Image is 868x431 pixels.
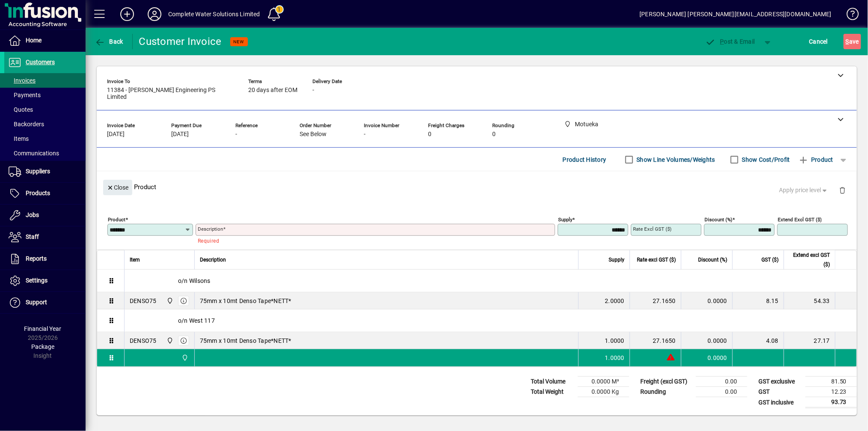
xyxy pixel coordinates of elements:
a: Invoices [4,73,86,88]
td: Freight (excl GST) [636,377,696,387]
mat-label: Supply [558,217,572,223]
td: Rounding [636,387,696,397]
span: 1.0000 [605,354,625,362]
td: 0.0000 [681,332,732,349]
div: Complete Water Solutions Limited [168,7,260,21]
span: Motueka [164,296,174,306]
span: Motueka [179,353,189,363]
span: Reports [26,255,47,262]
td: Total Weight [526,387,578,397]
td: GST inclusive [754,397,806,408]
label: Show Line Volumes/Weights [635,155,715,164]
span: Backorders [9,121,44,128]
mat-label: Rate excl GST ($) [633,226,672,232]
mat-label: Description [198,226,223,232]
td: 0.00 [696,387,747,397]
span: ave [846,35,859,48]
span: [DATE] [171,131,189,138]
td: 0.00 [696,377,747,387]
div: DENSO75 [130,297,157,305]
td: 54.33 [784,292,835,309]
td: 12.23 [806,387,857,397]
span: Apply price level [779,186,829,195]
button: Product History [559,152,610,167]
a: Items [4,131,86,146]
span: GST ($) [761,255,779,265]
td: 8.15 [732,292,784,309]
mat-error: Required [198,236,548,245]
span: Package [31,343,54,350]
span: Settings [26,277,48,284]
span: Home [26,37,42,44]
label: Show Cost/Profit [740,155,790,164]
span: Rate excl GST ($) [637,255,676,265]
td: Total Volume [526,377,578,387]
a: Settings [4,270,86,291]
span: ost & Email [705,38,755,45]
td: 93.73 [806,397,857,408]
span: Extend excl GST ($) [789,250,830,269]
mat-label: Discount (%) [705,217,732,223]
span: 0 [492,131,496,138]
span: Description [200,255,226,265]
span: Financial Year [24,325,62,332]
span: Invoices [9,77,36,84]
a: Suppliers [4,161,86,182]
a: Reports [4,248,86,270]
td: 0.0000 [681,292,732,309]
div: 27.1650 [635,297,676,305]
a: Jobs [4,205,86,226]
span: 20 days after EOM [248,87,297,94]
td: 0.0000 Kg [578,387,629,397]
mat-label: Product [108,217,125,223]
span: Discount (%) [698,255,727,265]
span: See Below [300,131,327,138]
span: 75mm x 10mt Denso Tape*NETT* [200,297,291,305]
button: Save [844,34,861,49]
button: Post & Email [701,34,759,49]
span: Suppliers [26,168,50,175]
span: Quotes [9,106,33,113]
button: Add [113,6,141,22]
td: 81.50 [806,377,857,387]
app-page-header-button: Delete [832,186,853,194]
span: Communications [9,150,59,157]
div: 27.1650 [635,336,676,345]
span: - [312,87,314,94]
span: Close [107,181,129,195]
a: Quotes [4,102,86,117]
span: 0 [428,131,431,138]
td: 4.08 [732,332,784,349]
div: Product [97,171,857,202]
span: Customers [26,59,55,65]
app-page-header-button: Close [101,183,134,191]
span: P [720,38,724,45]
a: Products [4,183,86,204]
div: o/n West 117 [125,309,856,332]
button: Apply price level [776,183,832,198]
span: Motueka [164,336,174,345]
td: 0.0000 M³ [578,377,629,387]
td: 27.17 [784,332,835,349]
a: Support [4,292,86,313]
div: Customer Invoice [139,35,222,48]
div: DENSO75 [130,336,157,345]
button: Delete [832,180,853,200]
a: Staff [4,226,86,248]
button: Profile [141,6,168,22]
button: Cancel [807,34,830,49]
a: Communications [4,146,86,161]
span: [DATE] [107,131,125,138]
span: Items [9,135,29,142]
span: 1.0000 [605,336,625,345]
span: Support [26,299,47,306]
a: Backorders [4,117,86,131]
span: 2.0000 [605,297,625,305]
span: Payments [9,92,41,98]
a: Knowledge Base [840,2,857,30]
a: Payments [4,88,86,102]
span: - [235,131,237,138]
div: o/n Wilsons [125,270,856,292]
span: Item [130,255,140,265]
td: GST exclusive [754,377,806,387]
